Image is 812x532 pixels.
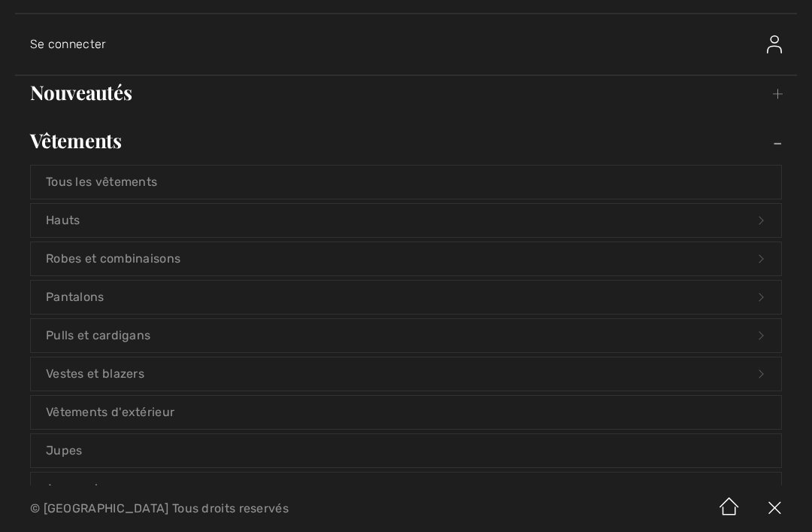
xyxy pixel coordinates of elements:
[35,11,66,24] span: Chat
[15,124,797,157] a: Vêtements
[752,485,797,532] img: X
[31,281,781,314] a: Pantalons
[15,76,797,109] a: Nouveautés
[707,485,752,532] img: Accueil
[31,473,781,506] a: Accessoires
[31,166,781,199] a: Tous les vêtements
[767,35,782,53] img: Se connecter
[30,503,477,514] p: © [GEOGRAPHIC_DATA] Tous droits reservés
[31,357,781,391] a: Vestes et blazers
[31,396,781,429] a: Vêtements d'extérieur
[31,242,781,275] a: Robes et combinaisons
[31,319,781,352] a: Pulls et cardigans
[31,434,781,467] a: Jupes
[30,37,107,51] span: Se connecter
[31,204,781,237] a: Hauts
